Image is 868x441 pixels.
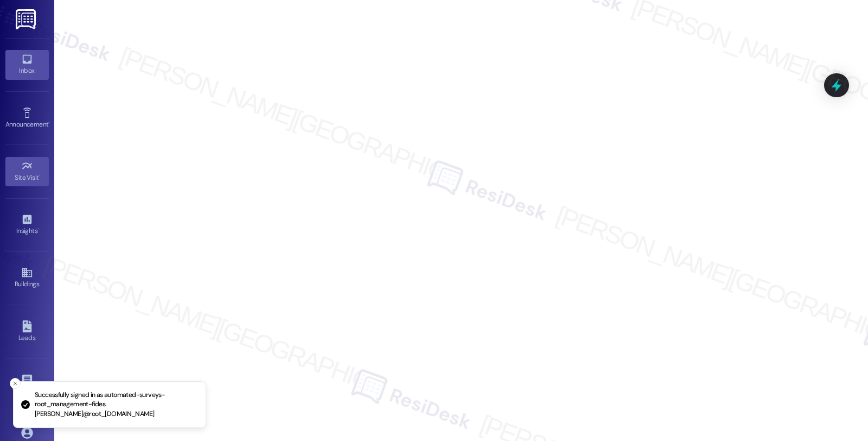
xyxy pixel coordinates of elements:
[5,263,49,293] a: Buildings
[39,172,41,180] span: •
[16,9,38,29] img: ResiDesk Logo
[5,50,49,79] a: Inbox
[37,225,39,233] span: •
[48,119,50,127] span: •
[5,210,49,240] a: Insights •
[35,390,197,419] p: Successfully signed in as automated-surveys-root_management-fides.[PERSON_NAME]@root_[DOMAIN_NAME]
[10,378,21,389] button: Close toast
[5,317,49,346] a: Leads
[5,370,49,400] a: Templates •
[5,157,49,186] a: Site Visit •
